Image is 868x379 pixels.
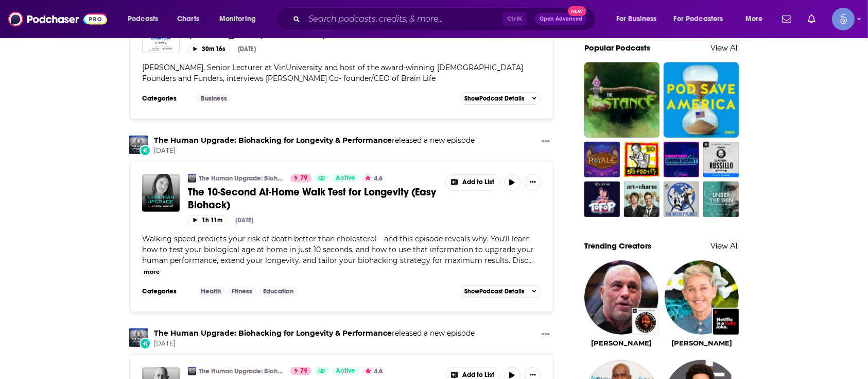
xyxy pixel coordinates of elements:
[568,6,586,16] span: New
[667,11,738,27] button: open menu
[188,44,230,54] button: 30m 16s
[332,367,359,375] a: Active
[259,287,298,295] a: Education
[300,173,307,184] span: 79
[584,260,658,335] a: Joe Rogan
[462,178,494,186] span: Add to List
[664,182,699,217] img: The Weekly Planet
[154,328,392,338] a: The Human Upgrade: Biohacking for Longevity & Performance
[832,8,855,30] span: Logged in as Spiral5-G1
[336,366,355,376] span: Active
[584,142,620,177] img: The Adventure Zone
[703,182,739,217] img: Under The Skin with Russell Brand
[238,45,256,53] div: [DATE]
[154,136,392,145] a: The Human Upgrade: Biohacking for Longevity & Performance
[142,63,523,83] span: [PERSON_NAME], Senior Lecturer at VinUniversity and host of the award-winning [DEMOGRAPHIC_DATA] ...
[584,241,651,251] a: Trending Creators
[703,142,739,177] img: The Ryen Russillo Podcast
[832,8,855,30] img: User Profile
[144,268,160,276] button: more
[188,174,196,183] img: The Human Upgrade: Biohacking for Longevity & Performance
[154,136,475,145] h3: released a new episode
[8,9,107,29] img: Podchaser - Follow, Share and Rate Podcasts
[528,256,533,265] span: ...
[290,367,311,375] a: 79
[177,12,199,26] span: Charts
[228,287,256,295] a: Fitness
[713,309,739,335] img: Netflix Is A Daily Joke
[188,367,196,375] img: The Human Upgrade: Biohacking for Longevity & Performance
[154,146,475,155] span: [DATE]
[170,11,205,27] a: Charts
[142,234,534,265] span: Walking speed predicts your risk of death better than cholesterol—and this episode reveals why. Y...
[332,174,359,183] a: Active
[140,145,151,156] div: New Episode
[154,339,475,348] span: [DATE]
[120,11,171,27] button: open menu
[188,216,227,225] button: 1h 11m
[502,12,527,26] span: Ctrl K
[446,175,499,190] button: Show More Button
[188,186,438,211] a: The 10-Second At-Home Walk Test for Longevity (Easy Biohack)
[142,94,188,103] h3: Categories
[336,173,355,184] span: Active
[129,328,148,347] a: The Human Upgrade: Biohacking for Longevity & Performance
[537,328,554,341] button: Show More Button
[664,142,699,177] img: Kinda Funny Gamescast: Video Game Podcast
[460,285,541,298] button: ShowPodcast Details
[804,10,820,28] a: Show notifications dropdown
[154,328,475,338] h3: released a new episode
[540,17,582,22] span: Open Advanced
[462,371,494,379] span: Add to List
[738,11,776,27] button: open menu
[219,12,256,26] span: Monitoring
[745,12,763,26] span: More
[212,11,269,27] button: open menu
[300,366,307,376] span: 79
[584,62,659,138] img: The Instance: Deep Dives for Gamers
[525,174,541,191] button: Show More Button
[537,136,554,149] button: Show More Button
[199,367,284,375] a: The Human Upgrade: Biohacking for Longevity & Performance
[129,136,148,154] img: The Human Upgrade: Biohacking for Longevity & Performance
[832,8,855,30] button: Show profile menu
[464,288,524,295] span: Show Podcast Details
[362,174,386,183] button: 4.6
[710,43,739,53] a: View All
[665,260,739,335] img: Ellen DeGeneres
[142,174,180,212] img: The 10-Second At-Home Walk Test for Longevity (Easy Biohack)
[535,13,587,25] button: Open AdvancedNew
[290,174,311,183] a: 79
[778,10,795,28] a: Show notifications dropdown
[128,12,158,26] span: Podcasts
[464,95,524,102] span: Show Podcast Details
[197,287,225,295] a: Health
[584,182,620,217] img: TOFOP
[664,62,739,138] img: Pod Save America
[199,174,284,183] a: The Human Upgrade: Biohacking for Longevity & Performance
[609,11,670,27] button: open menu
[624,182,659,217] img: The Art of Charm
[671,339,732,347] a: Ellen DeGeneres
[460,92,541,105] button: ShowPodcast Details
[142,287,188,295] h3: Categories
[624,142,659,177] img: Le Batard & Friends - STUpodity
[235,217,253,224] div: [DATE]
[304,11,502,27] input: Search podcasts, credits, & more...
